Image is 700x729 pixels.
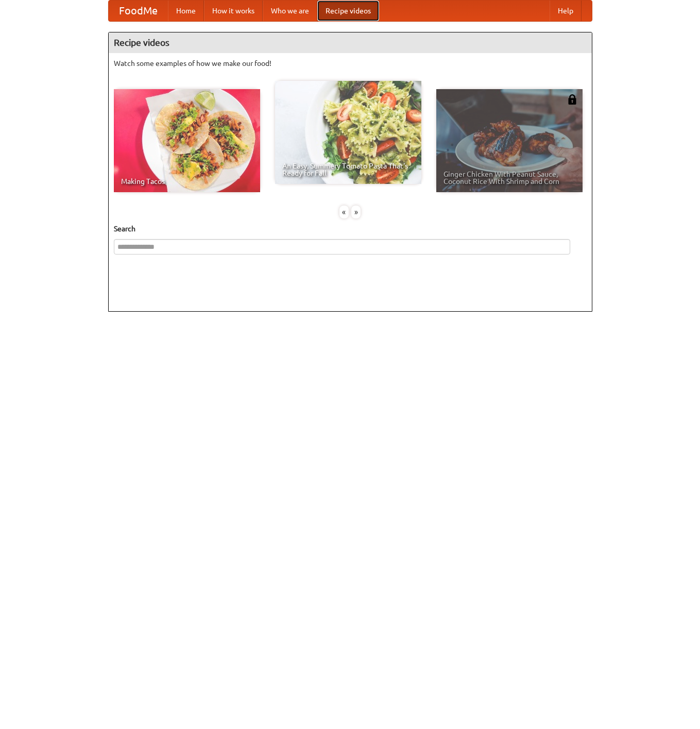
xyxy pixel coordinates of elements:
a: Making Tacos [114,89,260,192]
img: 483408.png [567,94,577,105]
a: An Easy, Summery Tomato Pasta That's Ready for Fall [275,81,421,184]
span: An Easy, Summery Tomato Pasta That's Ready for Fall [282,162,414,177]
div: « [339,206,349,218]
a: Who we are [263,1,317,21]
a: Recipe videos [317,1,379,21]
div: » [351,206,361,218]
h5: Search [114,224,587,234]
span: Making Tacos [121,178,253,185]
a: How it works [204,1,263,21]
a: Home [168,1,204,21]
a: FoodMe [109,1,168,21]
p: Watch some examples of how we make our food! [114,58,587,69]
a: Help [550,1,582,21]
h4: Recipe videos [109,32,592,53]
